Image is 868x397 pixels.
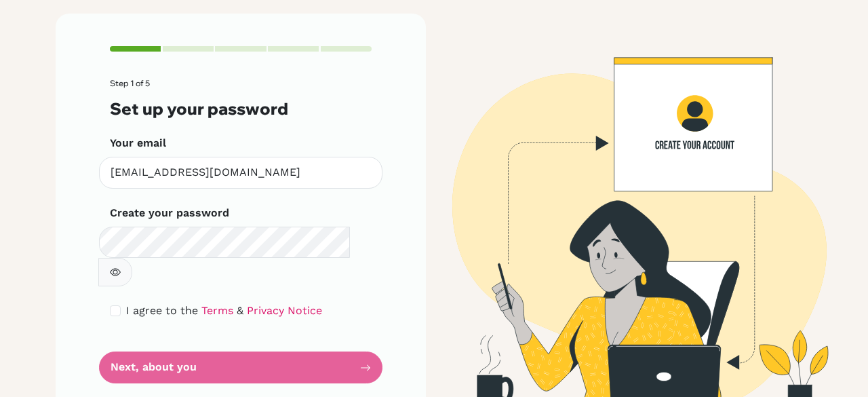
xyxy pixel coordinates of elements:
h3: Set up your password [110,99,372,119]
span: I agree to the [126,304,198,317]
label: Your email [110,135,166,151]
span: & [237,304,243,317]
span: Step 1 of 5 [110,78,150,88]
a: Privacy Notice [247,304,322,317]
label: Create your password [110,205,229,221]
a: Terms [201,304,233,317]
input: Insert your email* [99,157,382,189]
